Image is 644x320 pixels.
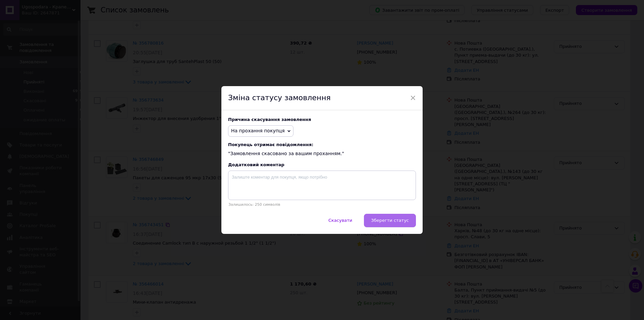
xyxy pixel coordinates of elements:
div: "Замовлення скасовано за вашим проханням." [228,142,416,157]
button: Зберегти статус [364,214,416,227]
button: Скасувати [321,214,359,227]
div: Додатковий коментар [228,162,416,167]
span: Покупець отримає повідомлення: [228,142,416,147]
span: На прохання покупця [231,128,285,133]
p: Залишилось: 250 символів [228,202,416,207]
span: × [410,92,416,104]
span: Скасувати [328,218,352,223]
div: Зміна статусу замовлення [221,86,423,110]
span: Зберегти статус [371,218,409,223]
div: Причина скасування замовлення [228,117,416,122]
